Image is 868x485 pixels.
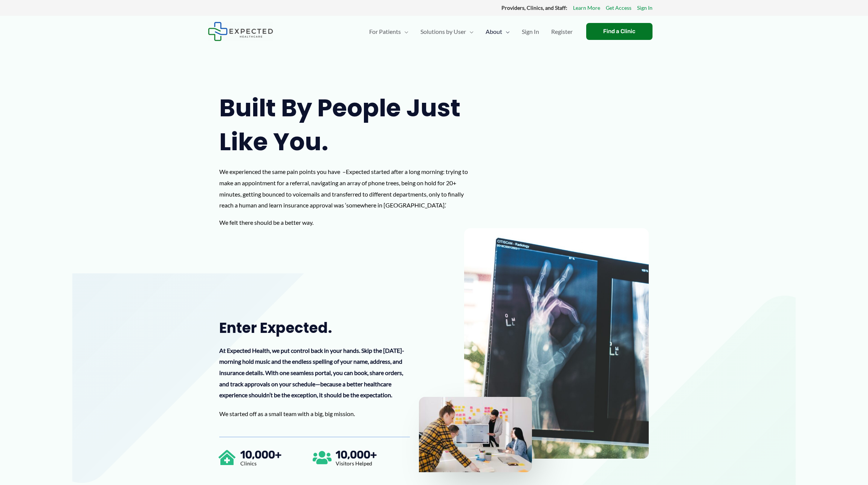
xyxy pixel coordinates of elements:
p: We felt there should be a better way. [219,217,477,228]
h1: Built by people just like you. [219,91,477,159]
a: Learn More [573,3,600,13]
span: Register [551,18,573,45]
nav: Primary Site Navigation [363,18,579,45]
p: Clinics [240,461,315,466]
h2: Enter Expected. [219,319,410,337]
a: Get Access [606,3,631,13]
span: Menu Toggle [466,18,474,45]
span: Sign In [522,18,539,45]
span: Menu Toggle [502,18,510,45]
span: Menu Toggle [401,18,408,45]
span: 10,000+ [240,448,281,461]
a: AboutMenu Toggle [480,18,516,45]
span: Solutions by User [420,18,466,45]
a: Solutions by UserMenu Toggle [414,18,480,45]
strong: Providers, Clinics, and Staff: [501,5,567,11]
a: Sign In [637,3,653,13]
p: Visitors Helped [336,461,410,466]
span: For Patients [369,18,401,45]
span: About [486,18,502,45]
img: Expected Healthcare Logo - side, dark font, small [208,22,273,41]
img: x-ray image of a hand in the shape of ok [464,228,649,459]
a: For PatientsMenu Toggle [363,18,414,45]
span: 10,000+ [336,448,377,461]
p: We experienced the same pain points you have – [219,166,477,211]
p: At Expected Health, we put control back in your hands. Skip the [DATE]-morning hold music and the... [219,345,410,401]
a: Register [545,18,579,45]
a: Sign In [516,18,545,45]
a: Find a Clinic [586,23,653,40]
p: We started off as a small team with a big, big mission. [219,408,410,419]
